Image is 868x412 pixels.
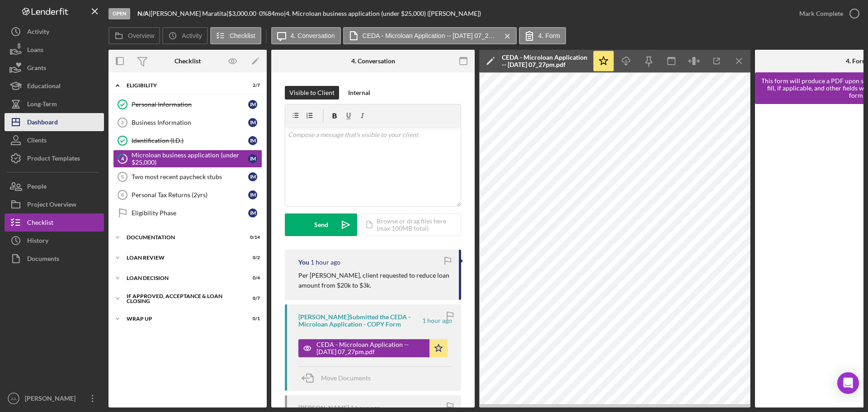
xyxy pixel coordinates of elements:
[248,136,257,145] div: I M
[244,296,260,301] div: 0 / 7
[298,313,421,328] div: [PERSON_NAME] Submitted the CEDA - Microloan Application - COPY Form
[137,10,151,17] div: |
[127,294,237,304] div: If approved, acceptance & loan closing
[132,173,248,180] div: Two most recent paycheck stubs
[248,190,257,199] div: I M
[121,174,124,180] tspan: 5
[351,57,395,65] div: 4. Conversation
[298,259,309,266] div: You
[132,191,248,199] div: Personal Tax Returns (2yrs)
[137,9,149,17] b: N/A
[790,5,863,23] button: Mark Complete
[113,204,262,222] a: Eligibility PhaseIM
[316,341,425,355] div: CEDA - Microloan Application -- [DATE] 07_27pm.pdf
[244,275,260,281] div: 0 / 4
[113,186,262,204] a: 6Personal Tax Returns (2yrs)IM
[314,213,328,236] div: Send
[210,27,261,44] button: Checklist
[344,86,375,99] button: Internal
[538,32,560,39] label: 4. Form
[298,339,448,357] button: CEDA - Microloan Application -- [DATE] 07_27pm.pdf
[121,120,124,125] tspan: 2
[268,10,284,17] div: 84 mo
[113,114,262,132] a: 2Business InformationIM
[132,137,248,144] div: Identification (I.D.)
[132,152,248,166] div: Microloan business application (under $25,000)
[285,213,357,236] button: Send
[121,192,124,198] tspan: 6
[132,119,248,126] div: Business Information
[244,83,260,88] div: 2 / 7
[343,27,517,44] button: CEDA - Microloan Application -- [DATE] 07_27pm.pdf
[321,374,371,382] span: Move Documents
[846,57,868,65] div: 4. Form
[284,10,481,17] div: | 4. Microloan business application (under $25,000) ([PERSON_NAME])
[127,316,237,322] div: Wrap up
[132,209,248,217] div: Eligibility Phase
[108,27,160,44] button: Overview
[127,83,237,88] div: Eligibility
[285,86,339,99] button: Visible to Client
[113,150,262,168] a: 4Microloan business application (under $25,000)IM
[244,316,260,322] div: 0 / 1
[5,389,104,407] button: AA[PERSON_NAME]
[230,32,255,39] label: Checklist
[348,86,370,99] div: Internal
[298,270,450,291] p: Per [PERSON_NAME], client requested to reduce loan amount from $20k to $3k.
[519,27,566,44] button: 4. Form
[228,10,259,17] div: $3,000.00
[289,86,335,99] div: Visible to Client
[151,10,228,17] div: [PERSON_NAME] Maratita |
[248,208,257,218] div: I M
[311,259,340,266] time: 2025-08-10 23:30
[350,404,380,412] time: 2025-08-10 23:09
[248,118,257,127] div: I M
[248,100,257,109] div: I M
[244,255,260,260] div: 0 / 2
[248,154,257,163] div: I M
[127,235,237,240] div: Documentation
[127,275,237,281] div: Loan decision
[113,168,262,186] a: 5Two most recent paycheck stubsIM
[248,172,257,181] div: I M
[11,396,17,401] text: AA
[363,32,498,39] label: CEDA - Microloan Application -- [DATE] 07_27pm.pdf
[182,32,202,39] label: Activity
[128,32,154,39] label: Overview
[113,132,262,150] a: Identification (I.D.)IM
[502,54,588,68] div: CEDA - Microloan Application -- [DATE] 07_27pm.pdf
[127,255,237,260] div: Loan Review
[271,27,341,44] button: 4. Conversation
[175,57,201,65] div: Checklist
